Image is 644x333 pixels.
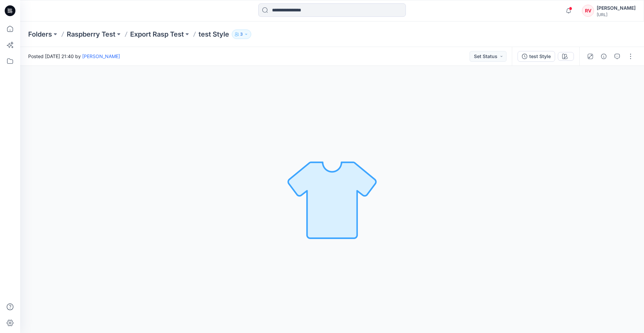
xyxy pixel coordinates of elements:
a: [PERSON_NAME] [82,53,120,59]
div: [URL] [597,12,636,17]
div: test Style [529,53,551,60]
button: Details [598,51,609,62]
a: Folders [28,30,52,39]
a: Export Rasp Test [130,30,184,39]
div: RV [582,5,594,17]
a: Raspberry Test [67,30,115,39]
div: [PERSON_NAME] [597,4,636,12]
p: 3 [240,31,243,38]
button: 3 [232,30,251,39]
img: No Outline [285,152,379,246]
span: Posted [DATE] 21:40 by [28,53,120,60]
button: test Style [518,51,555,62]
p: test Style [199,30,229,39]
